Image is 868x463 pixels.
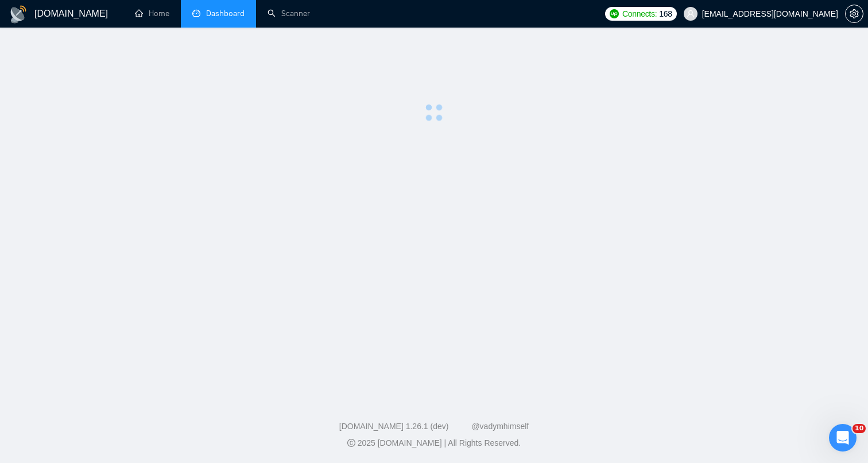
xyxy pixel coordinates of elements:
img: logo [9,5,28,24]
a: searchScanner [268,9,310,18]
span: 168 [659,7,672,20]
a: @vadymhimself [471,422,529,431]
span: copyright [347,439,355,447]
span: Connects: [622,7,657,20]
iframe: Intercom live chat [829,424,857,452]
span: dashboard [192,9,200,17]
span: Dashboard [206,9,245,18]
a: setting [845,9,863,18]
a: homeHome [135,9,169,18]
button: setting [845,5,863,23]
span: setting [846,9,863,18]
span: user [687,10,695,18]
a: [DOMAIN_NAME] 1.26.1 (dev) [339,422,449,431]
span: 10 [852,424,866,433]
img: upwork-logo.png [610,9,619,18]
div: 2025 [DOMAIN_NAME] | All Rights Reserved. [9,437,859,449]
